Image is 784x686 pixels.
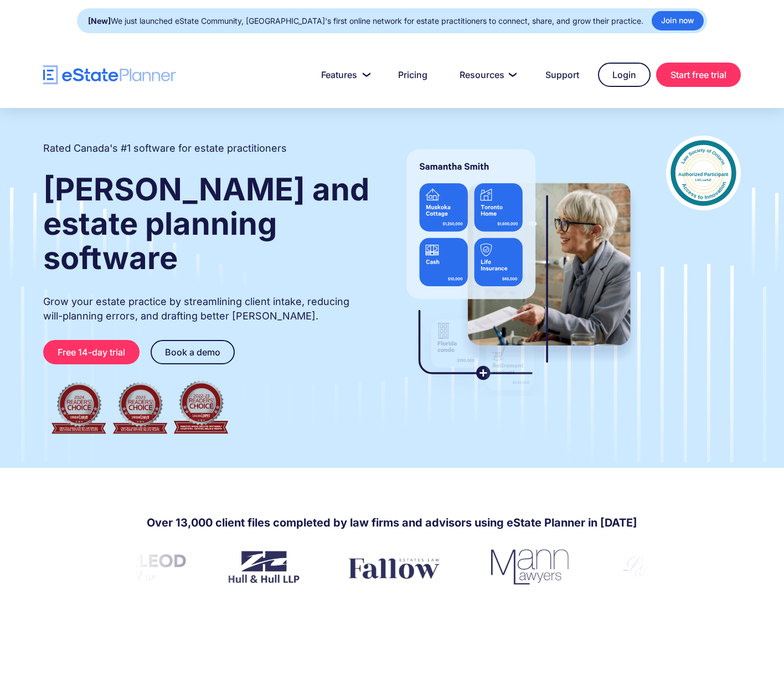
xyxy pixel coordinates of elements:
div: We just launched eState Community, [GEOGRAPHIC_DATA]'s first online network for estate practition... [88,13,643,29]
a: Join now [652,11,704,30]
a: Features [308,64,379,86]
a: Free 14-day trial [43,340,140,364]
a: Resources [446,64,527,86]
img: estate planner showing wills to their clients, using eState Planner, a leading estate planning so... [393,136,644,396]
a: Book a demo [151,340,235,364]
a: Support [532,64,592,86]
a: Pricing [385,64,441,86]
p: Grow your estate practice by streamlining client intake, reducing will-planning errors, and draft... [43,295,371,323]
strong: [New] [88,16,111,25]
a: Login [598,63,651,87]
a: home [43,65,176,85]
h2: Rated Canada's #1 software for estate practitioners [43,141,287,156]
strong: [PERSON_NAME] and estate planning software [43,171,369,277]
h4: Over 13,000 client files completed by law firms and advisors using eState Planner in [DATE] [147,515,637,530]
a: Start free trial [656,63,741,87]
